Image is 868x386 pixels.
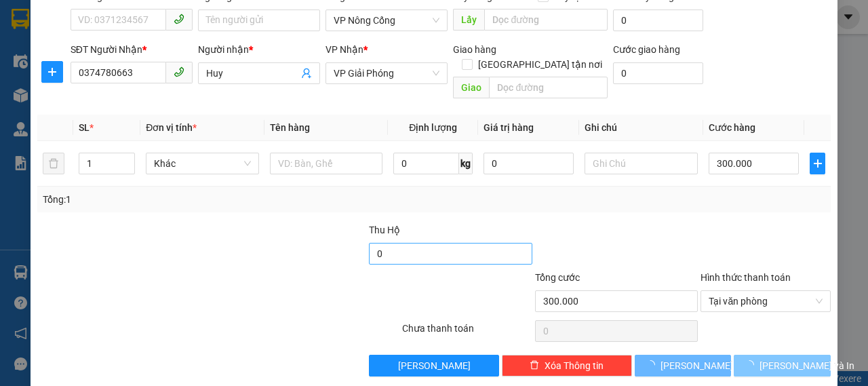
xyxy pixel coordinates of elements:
[453,44,496,55] span: Giao hàng
[453,77,489,98] span: Giao
[810,153,825,174] button: plus
[734,355,831,377] button: [PERSON_NAME] và In
[301,68,312,79] span: user-add
[613,44,680,55] label: Cước giao hàng
[585,153,698,174] input: Ghi Chú
[709,291,823,311] span: Tại văn phòng
[43,153,64,174] button: delete
[334,10,439,31] span: VP Nông Cống
[42,66,62,77] span: plus
[660,358,733,373] span: [PERSON_NAME]
[745,360,759,370] span: loading
[709,122,755,133] span: Cước hàng
[473,57,608,72] span: [GEOGRAPHIC_DATA] tận nơi
[43,192,336,207] div: Tổng: 1
[759,358,854,373] span: [PERSON_NAME] và In
[810,158,825,169] span: plus
[489,77,607,98] input: Dọc đường
[401,321,534,345] div: Chưa thanh toán
[174,14,184,24] span: phone
[545,358,604,373] span: Xóa Thông tin
[484,153,574,174] input: 0
[530,360,539,371] span: delete
[270,153,383,174] input: VD: Bàn, Ghế
[613,9,703,31] input: Cước lấy hàng
[79,122,90,133] span: SL
[369,355,499,377] button: [PERSON_NAME]
[613,62,703,84] input: Cước giao hàng
[484,122,534,133] span: Giá trị hàng
[325,44,363,55] span: VP Nhận
[398,358,471,373] span: [PERSON_NAME]
[646,360,660,370] span: loading
[334,63,439,83] span: VP Giải Phóng
[174,66,184,77] span: phone
[453,9,484,31] span: Lấy
[409,122,457,133] span: Định lượng
[579,115,703,141] th: Ghi chú
[701,272,791,283] label: Hình thức thanh toán
[71,42,193,57] div: SĐT Người Nhận
[270,122,310,133] span: Tên hàng
[535,272,580,283] span: Tổng cước
[484,9,607,31] input: Dọc đường
[369,225,400,235] span: Thu Hộ
[502,355,632,377] button: deleteXóa Thông tin
[41,61,63,83] button: plus
[459,153,473,174] span: kg
[154,153,251,174] span: Khác
[635,355,732,377] button: [PERSON_NAME]
[198,42,320,57] div: Người nhận
[146,122,197,133] span: Đơn vị tính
